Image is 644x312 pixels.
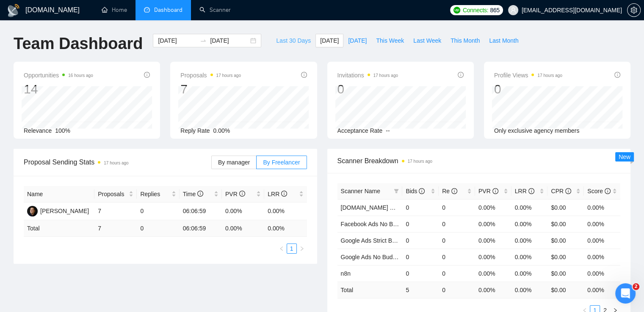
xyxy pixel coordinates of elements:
[27,206,38,216] img: DS
[337,156,621,166] span: Scanner Breakdown
[439,282,475,298] td: 0
[614,72,620,78] span: info-circle
[222,203,264,220] td: 0.00%
[337,70,398,80] span: Invitations
[341,204,477,211] a: [DOMAIN_NAME] & other tools - [PERSON_NAME]
[402,232,439,249] td: 0
[216,73,241,78] time: 17 hours ago
[451,36,480,45] span: This Month
[413,36,441,45] span: Last Week
[68,73,93,78] time: 16 hours ago
[239,191,245,197] span: info-circle
[619,153,630,160] span: New
[439,199,475,216] td: 0
[94,220,137,237] td: 7
[409,34,446,47] button: Last Week
[144,72,150,78] span: info-circle
[320,36,339,45] span: [DATE]
[419,188,425,194] span: info-circle
[341,221,408,227] a: Facebook Ads No Budget
[180,81,241,97] div: 7
[376,36,404,45] span: This Week
[371,34,409,47] button: This Week
[137,220,179,237] td: 0
[627,7,641,14] a: setting
[584,282,620,298] td: 0.00 %
[343,34,371,47] button: [DATE]
[547,232,584,249] td: $0.00
[537,73,562,78] time: 17 hours ago
[94,203,137,220] td: 7
[475,199,511,216] td: 0.00%
[279,246,284,251] span: left
[584,199,620,216] td: 0.00%
[439,232,475,249] td: 0
[584,232,620,249] td: 0.00%
[475,282,511,298] td: 0.00 %
[341,237,407,244] a: Google Ads Strict Budget
[511,265,548,282] td: 0.00%
[268,191,287,197] span: LRR
[463,5,488,15] span: Connects:
[200,37,207,44] span: swap-right
[633,283,639,290] span: 2
[587,188,610,194] span: Score
[299,246,304,251] span: right
[494,127,580,134] span: Only exclusive agency members
[605,188,611,194] span: info-circle
[446,34,484,47] button: This Month
[494,81,562,97] div: 0
[451,188,457,194] span: info-circle
[551,188,571,194] span: CPR
[315,34,343,47] button: [DATE]
[297,244,307,254] button: right
[478,188,498,194] span: PVR
[24,70,93,80] span: Opportunities
[442,188,457,194] span: Re
[408,159,432,164] time: 17 hours ago
[24,220,94,237] td: Total
[183,191,203,197] span: Time
[281,191,287,197] span: info-circle
[584,249,620,265] td: 0.00%
[475,249,511,265] td: 0.00%
[511,249,548,265] td: 0.00%
[510,7,516,13] span: user
[453,7,460,14] img: upwork-logo.png
[458,72,464,78] span: info-circle
[24,186,94,203] th: Name
[492,188,498,194] span: info-circle
[24,127,52,134] span: Relevance
[627,3,641,17] button: setting
[547,199,584,216] td: $0.00
[222,220,264,237] td: 0.00 %
[271,34,315,47] button: Last 30 Days
[439,265,475,282] td: 0
[276,244,287,254] button: left
[276,36,311,45] span: Last 30 Days
[490,5,499,15] span: 865
[547,249,584,265] td: $0.00
[225,191,245,197] span: PVR
[154,6,182,14] span: Dashboard
[104,161,128,165] time: 17 hours ago
[276,244,287,254] li: Previous Page
[158,36,196,45] input: Start date
[200,37,207,44] span: to
[392,185,401,197] span: filter
[210,36,249,45] input: End date
[102,6,127,14] a: homeHome
[386,127,390,134] span: --
[264,203,307,220] td: 0.00%
[402,199,439,216] td: 0
[402,265,439,282] td: 0
[528,188,534,194] span: info-circle
[547,265,584,282] td: $0.00
[511,282,548,298] td: 0.00 %
[137,203,179,220] td: 0
[402,249,439,265] td: 0
[615,283,636,304] iframe: Intercom live chat
[348,36,367,45] span: [DATE]
[406,188,425,194] span: Bids
[394,189,399,194] span: filter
